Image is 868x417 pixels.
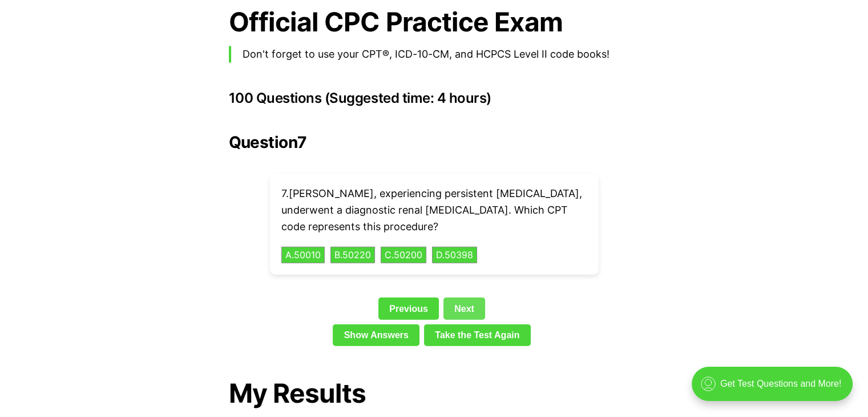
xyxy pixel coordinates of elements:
[333,324,419,346] a: Show Answers
[330,247,375,264] button: B.50220
[229,90,640,106] h3: 100 Questions (Suggested time: 4 hours)
[229,133,640,151] h2: Question 7
[378,298,439,319] a: Previous
[281,186,587,235] p: 7 . [PERSON_NAME], experiencing persistent [MEDICAL_DATA], underwent a diagnostic renal [MEDICAL_...
[381,247,426,264] button: C.50200
[281,247,325,264] button: A.50010
[424,324,531,346] a: Take the Test Again
[682,361,868,417] iframe: portal-trigger
[229,378,640,408] h1: My Results
[443,298,485,319] a: Next
[432,247,477,264] button: D.50398
[229,7,640,37] h1: Official CPC Practice Exam
[229,46,640,63] blockquote: Don't forget to use your CPT®, ICD-10-CM, and HCPCS Level II code books!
